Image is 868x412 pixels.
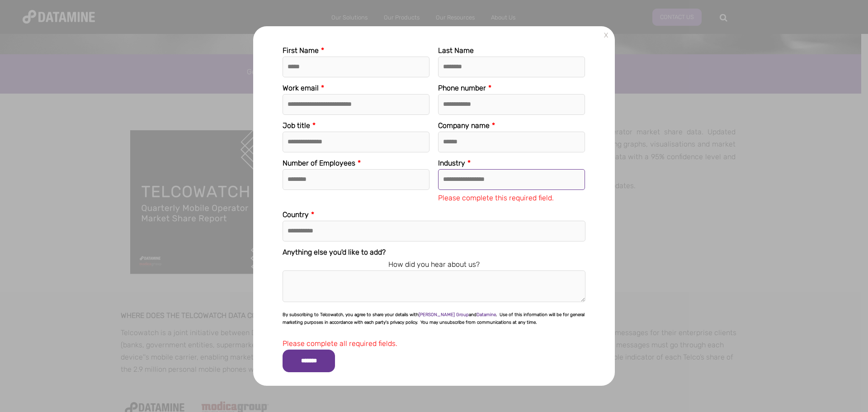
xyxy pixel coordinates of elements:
a: X [600,30,612,41]
span: Last Name [438,46,474,55]
span: First Name [283,46,319,55]
span: Phone number [438,84,486,92]
label: Please complete this required field. [438,194,585,202]
span: Number of Employees [283,159,355,167]
a: [PERSON_NAME] Group [419,312,469,317]
span: Company name [438,121,490,130]
span: Work email [283,84,319,92]
span: Job title [283,121,310,130]
legend: How did you hear about us? [283,258,585,270]
label: Please complete all required fields. [283,339,585,348]
p: By subscribing to Telcowatch, you agree to share your details with and . Use of this information ... [283,311,585,327]
span: Country [283,210,309,219]
span: Anything else you'd like to add? [283,248,386,256]
a: Datamine [476,312,496,317]
span: Industry [438,159,465,167]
